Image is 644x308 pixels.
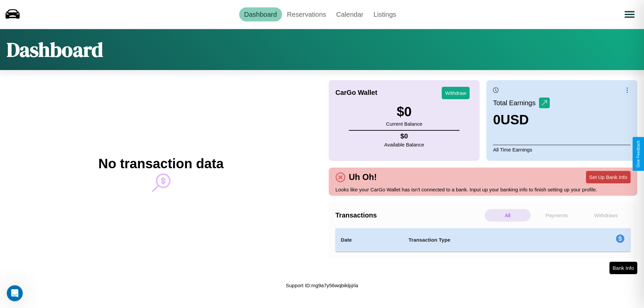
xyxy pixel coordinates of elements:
[98,156,223,171] h2: No transaction data
[493,97,539,109] p: Total Earnings
[286,281,358,290] p: Support ID: mg9a7y56wqbiklpjrla
[368,7,401,21] a: Listings
[586,171,631,183] button: Set Up Bank Info
[335,228,631,252] table: simple table
[384,140,424,149] p: Available Balance
[7,36,103,63] h1: Dashboard
[282,7,331,21] a: Reservations
[7,285,23,301] iframe: Intercom live chat
[341,236,398,244] h4: Date
[609,262,637,274] button: Bank Info
[335,185,631,194] p: Looks like your CarGo Wallet has isn't connected to a bank. Input up your banking info to finish ...
[485,209,531,222] p: All
[386,104,422,119] h3: $ 0
[345,172,380,182] h4: Uh Oh!
[636,140,641,168] div: Give Feedback
[386,119,422,128] p: Current Balance
[335,89,377,97] h4: CarGo Wallet
[583,209,629,222] p: Withdraws
[493,145,631,154] p: All Time Earnings
[384,132,424,140] h4: $ 0
[442,87,470,99] button: Withdraw
[335,211,483,219] h4: Transactions
[493,112,550,127] h3: 0 USD
[409,236,561,244] h4: Transaction Type
[620,5,639,24] button: Open menu
[331,7,368,21] a: Calendar
[239,7,282,21] a: Dashboard
[534,209,580,222] p: Payments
